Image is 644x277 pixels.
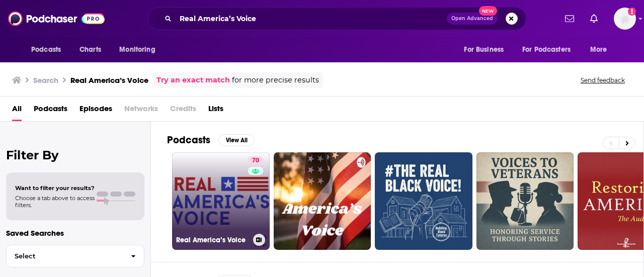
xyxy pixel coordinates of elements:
[6,148,144,162] h2: Filter By
[79,43,101,57] span: Charts
[6,245,144,267] button: Select
[516,40,585,59] button: open menu
[561,10,578,27] a: Show notifications dropdown
[614,8,636,30] img: User Profile
[73,40,107,59] a: Charts
[167,134,210,146] h2: Podcasts
[33,75,58,85] h3: Search
[7,253,123,259] span: Select
[112,40,168,59] button: open menu
[15,184,95,192] span: Want to filter your results?
[70,75,148,85] h3: Real America’s Voice
[6,228,144,238] p: Saved Searches
[79,101,112,121] a: Episodes
[232,74,319,86] span: for more precise results
[578,76,628,84] button: Send feedback
[124,101,158,121] span: Networks
[447,13,498,25] button: Open AdvancedNew
[522,43,571,57] span: For Podcasters
[12,101,22,121] a: All
[628,8,636,16] svg: Add a profile image
[218,134,255,146] button: View All
[34,101,67,121] a: Podcasts
[31,43,61,57] span: Podcasts
[248,156,263,164] a: 70
[24,40,74,59] button: open menu
[176,11,447,27] input: Search podcasts, credits, & more...
[457,40,516,59] button: open menu
[451,16,493,21] span: Open Advanced
[252,156,259,166] span: 70
[8,9,105,28] img: Podchaser - Follow, Share and Rate Podcasts
[156,74,230,86] a: Try an exact match
[119,43,155,57] span: Monitoring
[583,40,620,59] button: open menu
[464,43,504,57] span: For Business
[586,10,602,27] a: Show notifications dropdown
[208,101,223,121] a: Lists
[614,8,636,30] span: Logged in as Brickman
[167,134,255,146] a: PodcastsView All
[170,101,196,121] span: Credits
[172,152,270,250] a: 70Real America’s Voice
[176,236,249,244] h3: Real America’s Voice
[479,6,497,16] span: New
[614,8,636,30] button: Show profile menu
[15,195,95,209] span: Choose a tab above to access filters.
[590,43,607,57] span: More
[148,7,526,30] div: Search podcasts, credits, & more...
